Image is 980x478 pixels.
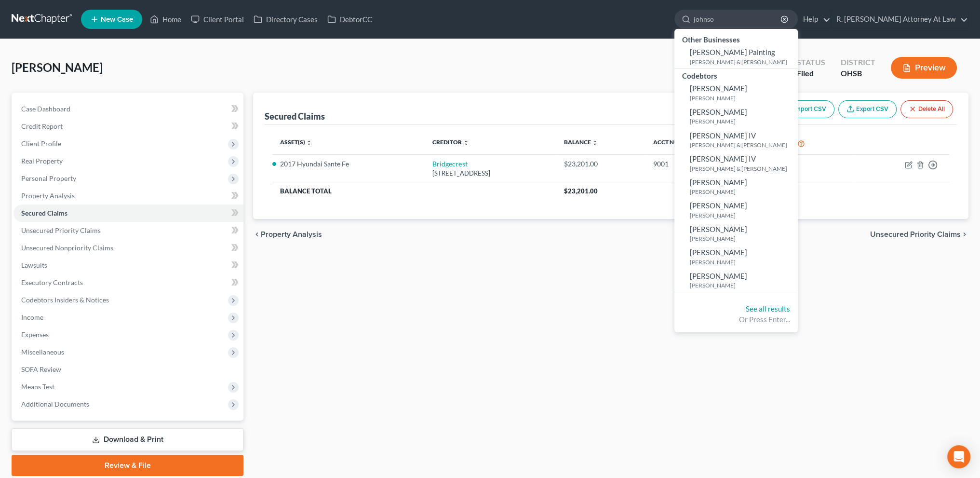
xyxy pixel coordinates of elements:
a: [PERSON_NAME][PERSON_NAME] [674,245,798,269]
div: Secured Claims [265,110,325,122]
a: R. [PERSON_NAME] Attorney At Law [832,11,968,28]
a: Creditor unfold_more [432,138,469,146]
button: chevron_left Property Analysis [253,231,322,238]
div: Other Businesses [674,33,798,45]
a: [PERSON_NAME][PERSON_NAME] [674,269,798,292]
a: Executory Contracts [13,274,243,291]
a: [PERSON_NAME][PERSON_NAME] [674,105,798,128]
div: 9001 [653,159,752,169]
span: Additional Documents [21,400,89,408]
a: Help [798,11,831,28]
small: [PERSON_NAME] [690,258,795,266]
span: Unsecured Nonpriority Claims [21,244,113,252]
span: [PERSON_NAME] IV [690,154,756,163]
span: Miscellaneous [21,348,64,356]
span: Income [21,313,43,321]
a: Lawsuits [13,257,243,274]
a: Unsecured Nonpriority Claims [13,239,243,257]
span: Unsecured Priority Claims [870,231,961,238]
a: Unsecured Priority Claims [13,222,243,239]
span: [PERSON_NAME] [690,272,747,280]
a: Credit Report [13,118,243,135]
span: Secured Claims [21,209,67,217]
div: $23,201.00 [564,159,637,169]
div: OHSB [841,68,875,79]
a: Bridgecrest [432,160,467,168]
a: [PERSON_NAME] Painting[PERSON_NAME] & [PERSON_NAME] [674,45,798,68]
div: Filed [797,68,825,79]
a: DebtorCC [322,11,377,28]
i: unfold_more [592,140,598,146]
a: Directory Cases [249,11,322,28]
div: Open Intercom Messenger [947,445,970,468]
button: Preview [891,57,957,79]
span: New Case [101,16,133,23]
a: See all results [746,304,790,313]
i: unfold_more [463,140,469,146]
span: $23,201.00 [564,187,598,195]
span: Unsecured Priority Claims [21,226,101,234]
small: [PERSON_NAME] & [PERSON_NAME] [690,141,795,149]
span: [PERSON_NAME] [690,248,747,257]
th: Amended [760,133,855,155]
a: Download & Print [12,428,243,451]
a: [PERSON_NAME][PERSON_NAME] [674,198,798,222]
th: Balance Total [272,182,556,200]
span: Codebtors Insiders & Notices [21,296,109,304]
span: Property Analysis [261,231,322,238]
a: Secured Claims [13,205,243,222]
span: [PERSON_NAME] Painting [690,48,775,56]
a: [PERSON_NAME][PERSON_NAME] [674,81,798,105]
span: Credit Report [21,122,63,130]
span: SOFA Review [21,365,61,373]
span: [PERSON_NAME] [690,201,747,210]
span: Expenses [21,330,49,339]
a: Case Dashboard [13,100,243,118]
span: [PERSON_NAME] IV [690,131,756,140]
span: Property Analysis [21,191,75,200]
span: [PERSON_NAME] [690,225,747,233]
small: [PERSON_NAME] [690,188,795,196]
div: Status [797,57,825,68]
span: [PERSON_NAME] [690,178,747,187]
a: [PERSON_NAME][PERSON_NAME] [674,175,798,199]
div: District [841,57,875,68]
a: Asset(s) unfold_more [280,138,312,146]
i: chevron_right [961,231,968,238]
span: Client Profile [21,139,61,148]
a: Balance unfold_more [564,138,598,146]
span: Lawsuits [21,261,47,269]
span: [PERSON_NAME] [12,60,103,74]
i: unfold_more [306,140,312,146]
button: Delete All [900,100,953,118]
a: [PERSON_NAME] IV[PERSON_NAME] & [PERSON_NAME] [674,151,798,175]
a: Home [145,11,186,28]
a: Export CSV [838,100,897,118]
a: [PERSON_NAME][PERSON_NAME] [674,222,798,246]
small: [PERSON_NAME] [690,281,795,289]
span: Executory Contracts [21,278,83,287]
small: [PERSON_NAME] [690,211,795,219]
div: [STREET_ADDRESS] [432,169,549,178]
span: Real Property [21,157,63,165]
span: Means Test [21,382,54,391]
a: Property Analysis [13,187,243,205]
div: Codebtors [674,69,798,81]
small: [PERSON_NAME] & [PERSON_NAME] [690,58,795,66]
a: Client Portal [186,11,249,28]
i: chevron_left [253,231,261,238]
a: SOFA Review [13,361,243,378]
button: Unsecured Priority Claims chevron_right [870,231,968,238]
small: [PERSON_NAME] [690,94,795,102]
span: Personal Property [21,174,76,182]
span: [PERSON_NAME] [690,108,747,116]
small: [PERSON_NAME] [690,117,795,125]
small: [PERSON_NAME] [690,234,795,243]
a: Review & File [12,455,243,476]
div: Or Press Enter... [682,314,790,325]
a: Acct Number unfold_more [653,138,701,146]
a: [PERSON_NAME] IV[PERSON_NAME] & [PERSON_NAME] [674,128,798,152]
button: Import CSV [778,100,834,118]
li: 2017 Hyundai Sante Fe [280,159,417,169]
span: Case Dashboard [21,105,70,113]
